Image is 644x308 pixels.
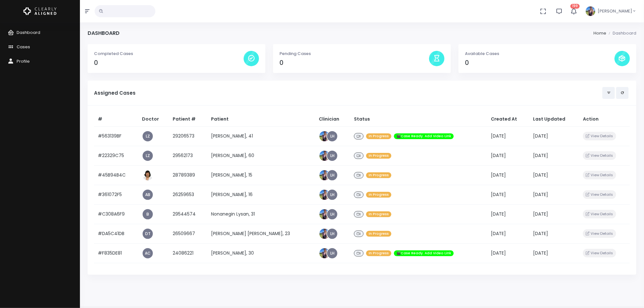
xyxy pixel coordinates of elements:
[491,191,506,198] span: [DATE]
[17,44,30,50] span: Cases
[394,133,454,139] span: 🎬Case Ready. Add Video Link
[169,146,207,165] td: 29562173
[327,229,337,239] a: LH
[530,112,579,127] th: Last Updated
[491,133,506,139] span: [DATE]
[491,152,506,159] span: [DATE]
[94,224,138,243] td: #DA5C41DB
[491,211,506,217] span: [DATE]
[94,204,138,224] td: #C308A6F9
[491,172,506,178] span: [DATE]
[327,170,337,180] a: LH
[207,165,315,185] td: [PERSON_NAME], 15
[533,191,548,198] span: [DATE]
[94,90,602,96] h5: Assigned Cases
[598,8,632,14] span: [PERSON_NAME]
[169,185,207,204] td: 26259653
[143,190,153,200] a: AB
[94,59,244,67] h4: 0
[327,151,337,161] a: LH
[593,30,606,36] li: Home
[327,131,337,141] a: LH
[88,30,120,36] h4: Dashboard
[585,5,596,17] img: Header Avatar
[169,243,207,263] td: 24086221
[143,248,153,258] a: AC
[366,172,391,178] span: In Progress
[366,231,391,237] span: In Progress
[94,146,138,165] td: #22329C75
[279,59,429,67] h4: 0
[169,204,207,224] td: 29544574
[487,112,529,127] th: Created At
[570,4,580,9] span: 199
[279,51,429,57] p: Pending Cases
[366,192,391,198] span: In Progress
[207,243,315,263] td: [PERSON_NAME], 30
[533,230,548,237] span: [DATE]
[207,112,315,127] th: Patient
[465,59,615,67] h4: 0
[94,243,138,263] td: #F835DE81
[579,112,630,127] th: Action
[583,249,616,257] button: View Details
[350,112,487,127] th: Status
[94,112,138,127] th: #
[23,4,57,18] img: Logo Horizontal
[491,250,506,256] span: [DATE]
[583,229,616,238] button: View Details
[583,210,616,218] button: View Details
[327,248,337,258] a: LH
[366,211,391,217] span: In Progress
[94,51,244,57] p: Completed Cases
[17,58,30,64] span: Profile
[583,190,616,199] button: View Details
[583,151,616,160] button: View Details
[94,185,138,204] td: #361072F5
[207,185,315,204] td: [PERSON_NAME], 16
[366,153,391,159] span: In Progress
[606,30,636,36] li: Dashboard
[533,250,548,256] span: [DATE]
[465,51,615,57] p: Available Cases
[169,112,207,127] th: Patient #
[207,204,315,224] td: Nonanegin Lysan, 31
[533,152,548,159] span: [DATE]
[94,126,138,146] td: #563139BF
[94,165,138,185] td: #45B94B4C
[169,126,207,146] td: 29206573
[583,132,616,140] button: View Details
[17,29,40,36] span: Dashboard
[327,190,337,200] a: LH
[143,209,153,219] a: B
[169,165,207,185] td: 28789389
[394,250,454,257] span: 🎬Case Ready. Add Video Link
[143,151,153,161] a: LZ
[366,133,391,139] span: In Progress
[315,112,350,127] th: Clinician
[143,229,153,239] span: DT
[327,209,337,219] a: LH
[533,133,548,139] span: [DATE]
[143,131,153,141] a: LZ
[533,211,548,217] span: [DATE]
[366,250,391,257] span: In Progress
[138,112,169,127] th: Doctor
[169,224,207,243] td: 26509667
[533,172,548,178] span: [DATE]
[207,126,315,146] td: [PERSON_NAME], 41
[207,224,315,243] td: [PERSON_NAME] [PERSON_NAME], 23
[583,171,616,179] button: View Details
